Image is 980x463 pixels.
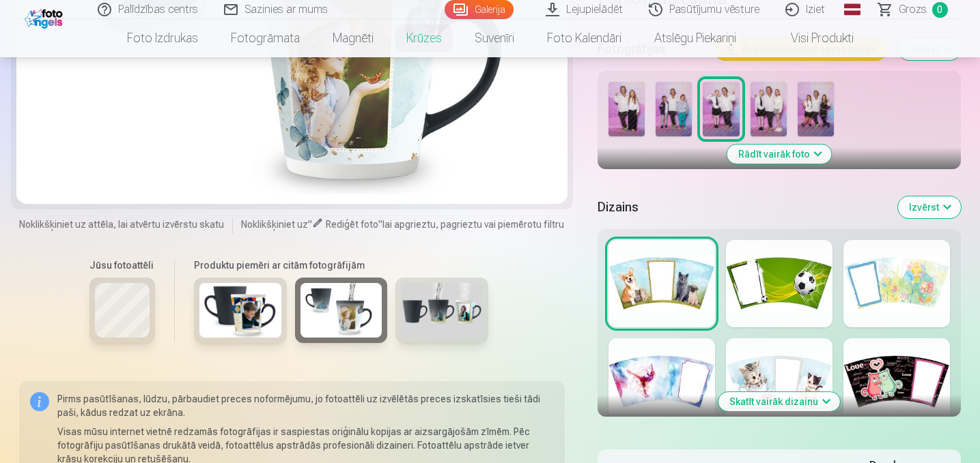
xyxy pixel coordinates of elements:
button: Izvērst [898,196,961,218]
a: Foto kalendāri [531,19,638,57]
span: " [378,219,382,230]
span: " [308,219,312,230]
span: Grozs [899,1,927,18]
p: Pirms pasūtīšanas, lūdzu, pārbaudiet preces noformējumu, jo fotoattēli uz izvēlētās preces izskat... [57,392,554,419]
h6: Produktu piemēri ar citām fotogrāfijām [188,258,494,272]
button: Skatīt vairāk dizainu [718,392,840,411]
a: Atslēgu piekariņi [638,19,753,57]
a: Krūzes [390,19,458,57]
a: Magnēti [316,19,390,57]
span: Rediģēt foto [326,219,378,230]
a: Fotogrāmata [214,19,316,57]
span: Noklikšķiniet uz [241,219,308,230]
button: Rādīt vairāk foto [727,145,832,164]
img: /fa1 [25,5,66,29]
span: Noklikšķiniet uz attēla, lai atvērtu izvērstu skatu [19,218,224,231]
a: Visi produkti [753,19,870,57]
h5: Dizains [598,198,888,217]
span: 0 [932,2,948,18]
h6: Jūsu fotoattēli [89,258,155,272]
a: Foto izdrukas [111,19,214,57]
span: lai apgrieztu, pagrieztu vai piemērotu filtru [382,219,564,230]
a: Suvenīri [458,19,531,57]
